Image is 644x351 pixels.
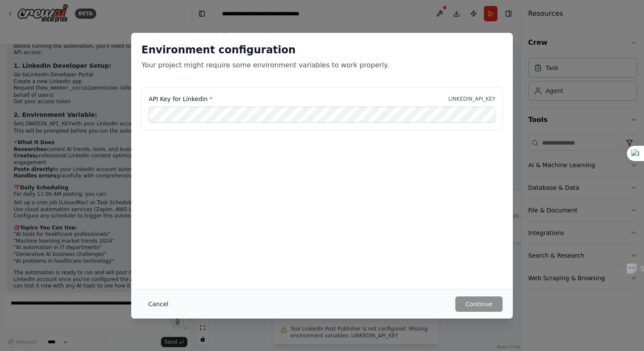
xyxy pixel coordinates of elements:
[141,296,175,312] button: Cancel
[149,95,213,103] label: API Key for Linkedin
[455,296,503,312] button: Continue
[141,60,503,70] p: Your project might require some environment variables to work properly.
[141,43,503,57] h2: Environment configuration
[448,96,495,102] p: LINKEDIN_API_KEY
